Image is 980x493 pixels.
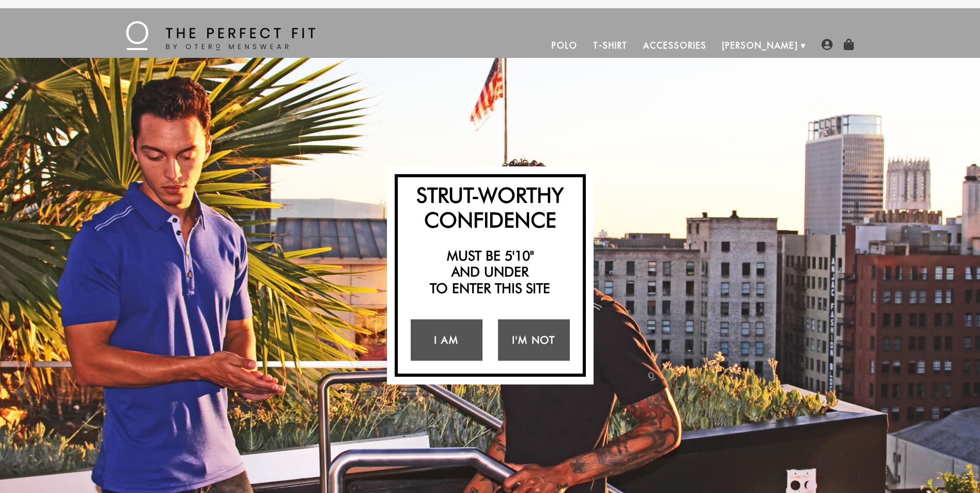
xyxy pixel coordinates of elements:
a: I'm Not [498,319,570,361]
img: shopping-bag-icon.png [843,39,854,50]
a: Polo [544,33,585,58]
a: T-Shirt [585,33,635,58]
a: [PERSON_NAME] [714,33,806,58]
img: The Perfect Fit - by Otero Menswear - Logo [126,21,315,50]
img: user-account-icon.png [821,39,833,50]
h2: Must be 5'10" and under to enter this site [403,248,578,296]
a: I Am [411,319,483,361]
a: Accessories [635,33,714,58]
h2: Strut-Worthy Confidence [403,182,578,232]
